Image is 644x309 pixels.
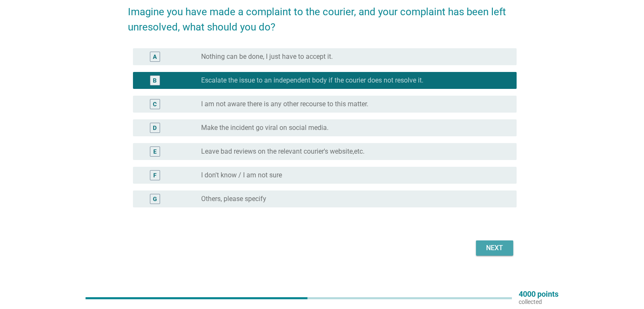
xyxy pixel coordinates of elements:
[201,100,368,108] label: I am not aware there is any other recourse to this matter.
[201,147,365,156] label: Leave bad reviews on the relevant courier's website,etc.
[153,52,157,61] div: A
[201,195,266,203] label: Others, please specify
[153,100,157,109] div: C
[201,76,423,85] label: Escalate the issue to an independent body if the courier does not resolve it.
[519,298,558,306] p: collected
[519,290,558,298] p: 4000 points
[153,147,157,156] div: E
[153,76,157,85] div: B
[483,243,506,253] div: Next
[153,171,157,180] div: F
[476,240,513,256] button: Next
[153,124,157,132] div: D
[153,195,157,204] div: G
[201,52,333,61] label: Nothing can be done, I just have to accept it.
[201,171,282,179] label: I don't know / I am not sure
[201,124,329,132] label: Make the incident go viral on social media.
